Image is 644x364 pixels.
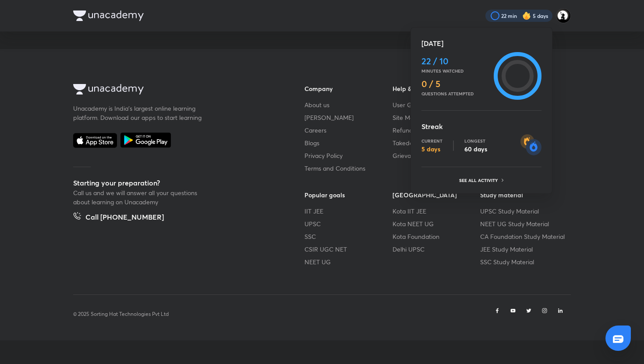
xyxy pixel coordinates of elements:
[464,138,487,143] p: Longest
[421,145,442,153] p: 5 days
[464,145,487,153] p: 60 days
[421,138,442,143] p: Current
[421,56,490,66] h4: 22 / 10
[421,79,490,89] h4: 0 / 5
[421,68,490,73] p: Minutes watched
[520,134,541,155] img: streak
[459,178,500,183] p: See all activity
[421,121,541,132] h5: Streak
[421,38,541,49] h5: [DATE]
[421,91,490,96] p: Questions attempted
